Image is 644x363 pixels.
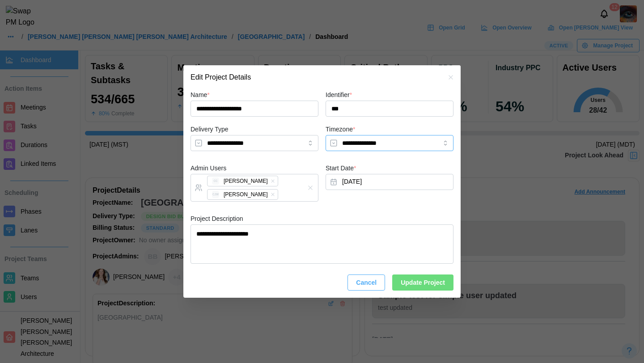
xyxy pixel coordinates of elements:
label: Name [191,90,210,100]
label: Timezone [326,125,355,135]
button: Cancel [347,274,385,291]
span: Update Project [401,275,445,290]
label: Identifier [326,90,352,100]
label: Project Description [191,214,243,224]
div: [PERSON_NAME] [224,190,268,199]
h2: Edit Project Details [191,74,251,81]
label: Admin Users [191,164,226,173]
span: Cancel [356,275,377,290]
label: Delivery Type [191,125,229,135]
div: [PERSON_NAME] [224,177,268,186]
button: Feb 26, 2024 [326,174,453,190]
label: Start Date [326,164,356,173]
button: Update Project [392,274,453,291]
div: CJW [212,191,219,198]
div: CC [212,177,219,185]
